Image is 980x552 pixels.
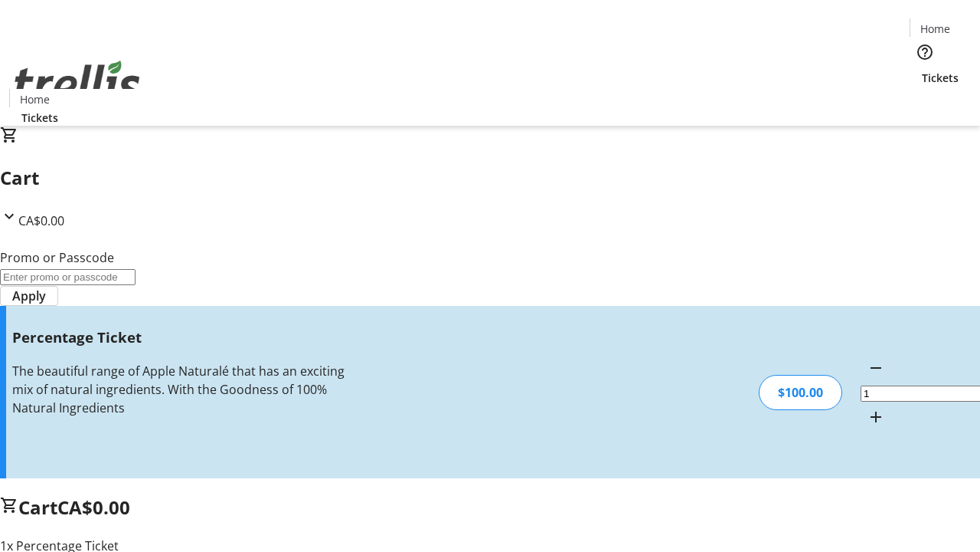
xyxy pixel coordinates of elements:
span: CA$0.00 [57,495,130,520]
a: Tickets [9,110,70,126]
span: Tickets [922,70,959,86]
button: Cart [910,86,940,117]
span: Tickets [21,110,58,126]
img: Orient E2E Organization SdwJoS00mz's Logo [9,44,145,120]
span: Home [920,21,950,37]
div: The beautiful range of Apple Naturalé that has an exciting mix of natural ingredients. With the G... [12,362,347,417]
span: CA$0.00 [18,212,64,229]
button: Help [910,37,940,67]
a: Tickets [910,70,971,86]
a: Home [10,91,59,107]
a: Home [910,21,959,37]
button: Increment by one [861,402,891,432]
button: Decrement by one [861,353,891,383]
span: Home [20,91,50,107]
h3: Percentage Ticket [12,327,347,348]
div: $100.00 [759,375,842,410]
span: Apply [12,287,46,305]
